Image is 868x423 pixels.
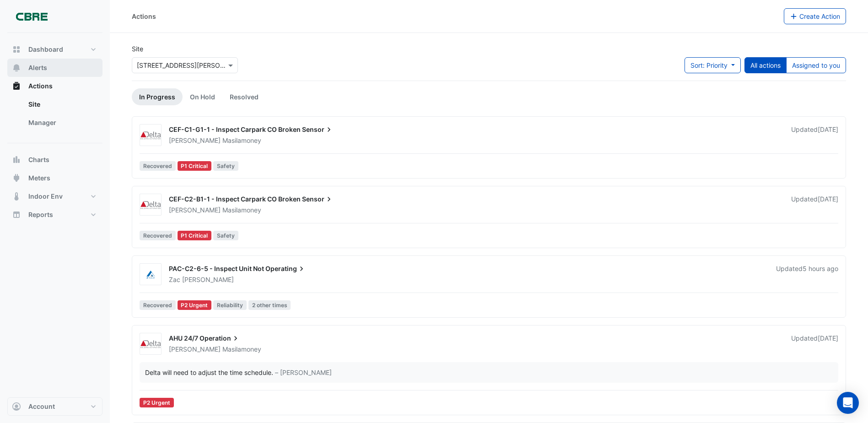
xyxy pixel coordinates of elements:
[302,125,334,134] span: Sensor
[744,57,787,73] button: All actions
[28,45,63,54] span: Dashboard
[21,95,102,114] a: Site
[12,155,21,164] app-icon: Charts
[690,61,728,69] span: Sort: Priority
[222,345,261,354] span: Masilamoney
[7,151,102,169] button: Charts
[803,265,838,272] span: Thu 09-Oct-2025 10:02 AEDT
[7,59,102,77] button: Alerts
[12,81,21,91] app-icon: Actions
[7,187,102,206] button: Indoor Env
[7,95,102,136] div: Actions
[28,155,49,164] span: Charts
[7,206,102,224] button: Reports
[178,231,212,240] div: P1 Critical
[132,44,143,54] label: Site
[28,174,50,183] span: Meters
[7,77,102,95] button: Actions
[685,57,741,73] button: Sort: Priority
[786,57,846,73] button: Assigned to you
[213,231,238,240] span: Safety
[140,131,161,140] img: Delta Building Automation
[169,345,221,353] span: [PERSON_NAME]
[302,195,334,204] span: Sensor
[28,63,47,72] span: Alerts
[776,264,838,284] div: Updated
[791,334,838,354] div: Updated
[132,11,156,21] div: Actions
[182,275,234,284] span: [PERSON_NAME]
[818,125,838,133] span: Wed 08-Oct-2025 09:18 AEDT
[169,334,198,342] span: AHU 24/7
[199,334,240,343] span: Operation
[222,88,266,105] a: Resolved
[7,169,102,187] button: Meters
[183,88,222,105] a: On Hold
[140,340,161,349] img: Delta Building Automation
[12,63,21,72] app-icon: Alerts
[818,334,838,342] span: Wed 08-Oct-2025 10:21 AEDT
[140,231,176,240] span: Recovered
[140,161,176,171] span: Recovered
[7,40,102,59] button: Dashboard
[12,174,21,183] app-icon: Meters
[169,125,301,133] span: CEF-C1-G1-1 - Inspect Carpark CO Broken
[791,195,838,215] div: Updated
[140,270,161,279] img: Airmaster Australia
[28,210,53,219] span: Reports
[11,7,52,26] img: Company Logo
[222,136,261,145] span: Masilamoney
[169,265,264,272] span: PAC-C2-6-5 - Inspect Unit Not
[837,392,859,414] div: Open Intercom Messenger
[169,206,221,214] span: [PERSON_NAME]
[7,397,102,416] button: Account
[140,300,176,310] span: Recovered
[248,300,291,310] span: 2 other times
[12,210,21,219] app-icon: Reports
[178,300,212,310] div: P2 Urgent
[178,161,212,171] div: P1 Critical
[12,192,21,201] app-icon: Indoor Env
[28,81,53,91] span: Actions
[791,125,838,145] div: Updated
[169,136,221,144] span: [PERSON_NAME]
[21,114,102,132] a: Manager
[140,201,161,210] img: Delta Building Automation
[213,161,238,171] span: Safety
[145,368,273,377] div: Delta will need to adjust the time schedule.
[132,88,183,105] a: In Progress
[169,276,180,283] span: Zac
[784,8,846,24] button: Create Action
[169,195,301,203] span: CEF-C2-B1-1 - Inspect Carpark CO Broken
[12,45,21,54] app-icon: Dashboard
[140,398,174,407] div: P2 Urgent
[275,368,332,377] span: – [PERSON_NAME]
[28,192,63,201] span: Indoor Env
[818,195,838,203] span: Thu 26-Jun-2025 15:15 AEST
[222,206,261,215] span: Masilamoney
[213,300,247,310] span: Reliability
[28,402,55,411] span: Account
[265,264,306,273] span: Operating
[799,12,840,20] span: Create Action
